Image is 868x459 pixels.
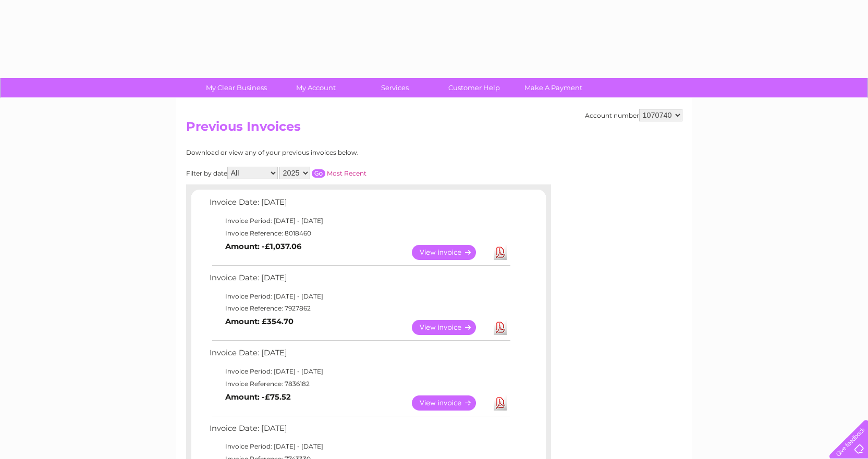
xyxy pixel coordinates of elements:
td: Invoice Date: [DATE] [207,421,512,441]
td: Invoice Reference: 8018460 [207,227,512,240]
a: Download [494,320,507,335]
a: My Account [273,78,359,97]
td: Invoice Period: [DATE] - [DATE] [207,440,512,453]
div: Account number [585,109,682,121]
a: Most Recent [327,169,366,177]
a: My Clear Business [193,78,279,97]
td: Invoice Date: [DATE] [207,195,512,215]
b: Amount: -£1,037.06 [225,242,301,251]
div: Download or view any of your previous invoices below. [186,149,460,156]
td: Invoice Period: [DATE] - [DATE] [207,290,512,303]
b: Amount: £354.70 [225,317,294,326]
a: Download [494,395,507,411]
b: Amount: -£75.52 [225,392,291,402]
div: Filter by date [186,167,460,179]
td: Invoice Date: [DATE] [207,271,512,290]
td: Invoice Period: [DATE] - [DATE] [207,215,512,227]
h2: Previous Invoices [186,119,682,139]
td: Invoice Reference: 7927862 [207,302,512,315]
a: Customer Help [431,78,517,97]
a: View [412,395,488,411]
a: View [412,320,488,335]
td: Invoice Date: [DATE] [207,346,512,365]
a: Services [352,78,438,97]
a: Make A Payment [510,78,596,97]
td: Invoice Reference: 7836182 [207,378,512,390]
a: View [412,245,488,260]
a: Download [494,245,507,260]
td: Invoice Period: [DATE] - [DATE] [207,365,512,378]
